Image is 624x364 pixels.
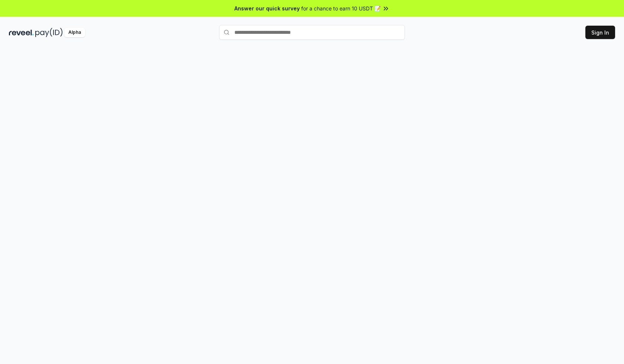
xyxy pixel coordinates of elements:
[9,28,34,37] img: reveel_dark
[301,4,381,12] span: for a chance to earn 10 USDT 📝
[234,4,300,12] span: Answer our quick survey
[35,28,63,37] img: pay_id
[585,26,615,39] button: Sign In
[64,28,85,37] div: Alpha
